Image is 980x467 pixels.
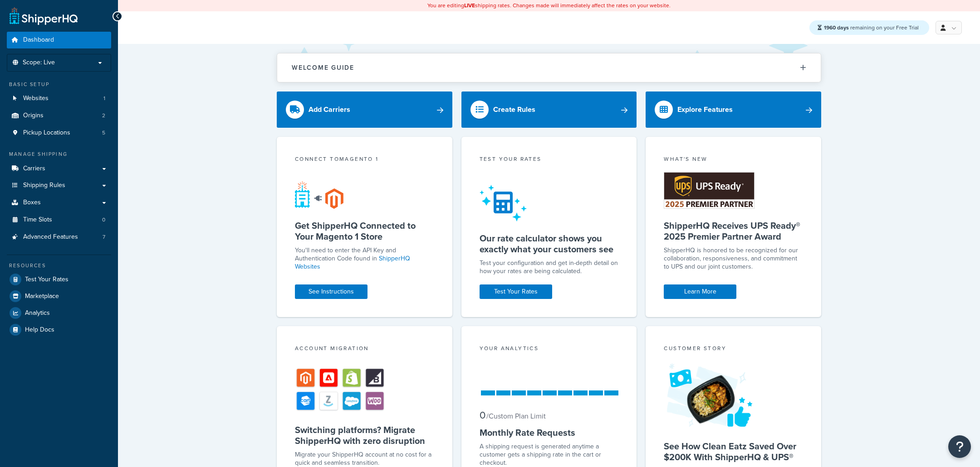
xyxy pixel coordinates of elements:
[664,344,803,355] div: Customer Story
[480,155,619,165] div: Test your rates
[295,254,410,271] a: ShipperHQ Websites
[7,229,111,246] li: Advanced Features
[7,107,111,124] li: Origins
[480,284,552,299] a: Test Your Rates
[23,233,78,241] span: Advanced Features
[480,344,619,355] div: Your Analytics
[7,288,111,304] a: Marketplace
[295,246,434,271] p: You'll need to enter the API Key and Authentication Code found in
[7,271,111,288] a: Test Your Rates
[7,90,111,107] a: Websites1
[7,212,111,228] li: Time Slots
[664,284,736,299] a: Learn More
[7,81,111,88] div: Basic Setup
[824,24,919,32] span: remaining on your Free Trial
[25,326,54,334] span: Help Docs
[309,103,350,116] div: Add Carriers
[295,284,367,299] a: See Instructions
[295,155,434,165] div: Connect to Magento 1
[295,220,434,242] h5: Get ShipperHQ Connected to Your Magento 1 Store
[23,95,49,102] span: Websites
[7,90,111,107] li: Websites
[7,322,111,338] a: Help Docs
[295,451,434,467] div: Migrate your ShipperHQ account at no cost for a quick and seamless transition.
[7,194,111,211] a: Boxes
[277,91,452,128] a: Add Carriers
[480,443,619,467] div: A shipping request is generated anytime a customer gets a shipping rate in the cart or checkout.
[664,220,803,242] h5: ShipperHQ Receives UPS Ready® 2025 Premier Partner Award
[464,1,475,10] b: LIVE
[486,411,546,421] small: / Custom Plan Limit
[493,103,535,116] div: Create Rules
[7,305,111,321] a: Analytics
[25,276,69,284] span: Test Your Rates
[7,212,111,228] a: Time Slots0
[664,441,803,462] h5: See How Clean Eatz Saved Over $200K With ShipperHQ & UPS®
[7,229,111,246] a: Advanced Features7
[25,293,59,300] span: Marketplace
[23,182,65,189] span: Shipping Rules
[295,344,434,355] div: Account Migration
[480,233,619,255] h5: Our rate calculator shows you exactly what your customers see
[23,36,54,44] span: Dashboard
[7,107,111,124] a: Origins2
[295,181,343,209] img: connect-shq-magento-24cdf84b.svg
[23,59,55,67] span: Scope: Live
[646,91,821,128] a: Explore Features
[102,129,105,137] span: 5
[23,165,45,173] span: Carriers
[7,262,111,270] div: Resources
[480,408,485,423] span: 0
[7,125,111,141] a: Pickup Locations5
[664,246,803,271] p: ShipperHQ is honored to be recognized for our collaboration, responsiveness, and commitment to UP...
[480,259,619,275] div: Test your configuration and get in-depth detail on how your rates are being calculated.
[23,129,70,137] span: Pickup Locations
[23,199,41,207] span: Boxes
[295,424,434,446] h5: Switching platforms? Migrate ShipperHQ with zero disruption
[664,155,803,165] div: What's New
[25,309,50,317] span: Analytics
[824,24,849,32] strong: 1960 days
[23,216,52,224] span: Time Slots
[7,160,111,177] a: Carriers
[7,177,111,194] a: Shipping Rules
[480,427,619,438] h5: Monthly Rate Requests
[23,112,44,120] span: Origins
[7,150,111,158] div: Manage Shipping
[7,32,111,48] a: Dashboard
[103,233,105,241] span: 7
[277,53,821,82] button: Welcome Guide
[7,125,111,141] li: Pickup Locations
[292,64,354,71] h2: Welcome Guide
[677,103,733,116] div: Explore Features
[102,112,105,120] span: 2
[461,91,637,128] a: Create Rules
[948,435,971,458] button: Open Resource Center
[103,95,105,102] span: 1
[102,216,105,224] span: 0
